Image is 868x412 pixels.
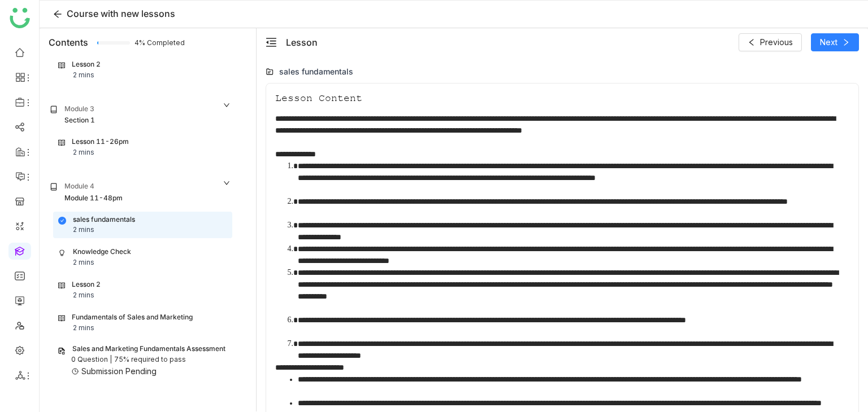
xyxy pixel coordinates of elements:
[58,347,66,355] img: assessment.svg
[42,96,239,134] div: Module 3Section 1
[42,173,239,212] div: Module 4Module 11-48pm
[73,247,131,257] div: Knowledge Check
[114,354,186,365] div: 75% required to pass
[58,139,65,147] img: lesson.svg
[811,33,859,51] button: Next
[71,354,112,365] div: 0 Question |
[286,36,318,49] div: Lesson
[73,147,94,158] div: 2 mins
[67,8,175,19] span: Course with new lessons
[72,279,101,290] div: Lesson 2
[73,70,94,81] div: 2 mins
[64,193,123,204] div: Module 11-48pm
[134,40,148,46] span: 4% Completed
[64,104,94,115] div: Module 3
[64,181,94,192] div: Module 4
[58,314,65,322] img: lesson.svg
[73,257,94,268] div: 2 mins
[739,33,802,51] button: Previous
[820,36,837,49] span: Next
[58,249,66,257] img: knowledge_check.svg
[72,59,101,70] div: Lesson 2
[58,62,65,69] img: lesson.svg
[279,65,353,77] div: sales fundamentals
[760,36,793,49] span: Previous
[58,282,65,290] img: lesson.svg
[49,36,88,49] div: Contents
[73,225,94,235] div: 2 mins
[73,214,135,225] div: sales fundamentals
[73,290,94,301] div: 2 mins
[72,137,129,147] div: Lesson 11-26pm
[266,37,277,49] button: menu-fold
[64,115,95,126] div: Section 1
[10,8,30,28] img: logo
[266,68,274,76] img: lms-folder.svg
[72,344,225,354] div: Sales and Marketing Fundamentals Assessment
[275,93,362,104] div: Lesson Content
[73,323,94,334] div: 2 mins
[72,312,193,323] div: Fundamentals of Sales and Marketing
[81,365,157,378] div: Submission Pending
